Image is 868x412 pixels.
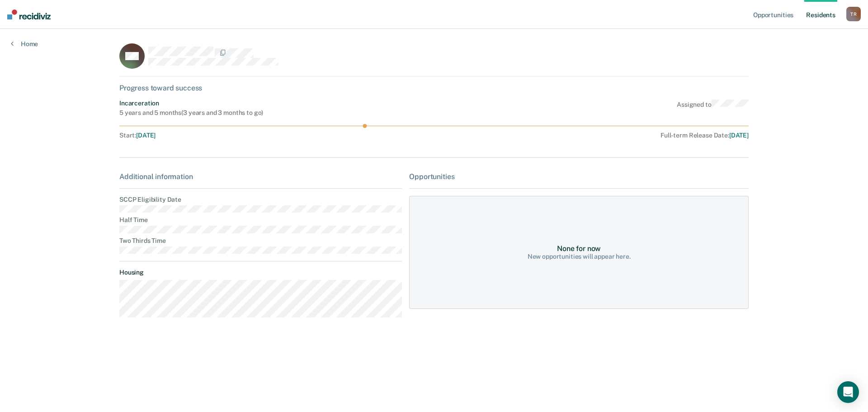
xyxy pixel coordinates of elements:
[846,7,861,21] button: TR
[7,9,51,19] img: Recidiviz
[119,172,402,181] div: Additional information
[837,381,859,403] div: Open Intercom Messenger
[119,109,263,117] div: 5 years and 5 months ( 3 years and 3 months to go )
[846,7,861,21] div: T R
[136,132,156,139] span: [DATE]
[409,172,749,181] div: Opportunities
[119,132,406,139] div: Start :
[119,216,402,224] dt: Half Time
[119,84,749,92] div: Progress toward success
[410,132,749,139] div: Full-term Release Date :
[119,99,263,107] div: Incarceration
[119,196,402,204] dt: SCCP Eligibility Date
[557,244,601,253] div: None for now
[119,269,402,276] dt: Housing
[677,99,749,117] div: Assigned to
[528,253,631,260] div: New opportunities will appear here.
[729,132,749,139] span: [DATE]
[119,237,402,245] dt: Two Thirds Time
[11,40,38,48] a: Home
